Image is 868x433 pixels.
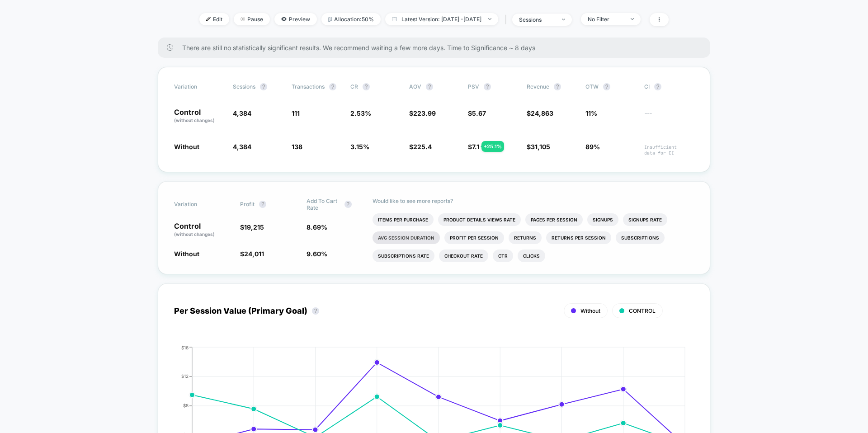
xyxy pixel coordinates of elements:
[413,143,432,151] span: 225.4
[174,198,224,211] span: Variation
[244,223,264,231] span: 19,215
[274,13,317,25] span: Preview
[644,111,694,124] span: ---
[174,83,224,90] span: Variation
[554,83,561,90] button: ?
[292,109,300,117] span: 111
[484,83,491,90] button: ?
[392,17,397,21] img: calendar
[350,143,369,151] span: 3.15 %
[488,18,491,20] img: end
[531,143,550,151] span: 31,105
[182,44,692,52] span: There are still no statistically significant results. We recommend waiting a few more days . Time...
[623,213,667,226] li: Signups Rate
[444,231,504,244] li: Profit Per Session
[241,17,245,21] img: end
[312,307,319,315] button: ?
[363,83,370,90] button: ?
[385,13,498,25] span: Latest Version: [DATE] - [DATE]
[472,109,486,117] span: 5.67
[644,83,694,90] span: CI
[350,83,358,90] span: CR
[629,307,656,314] span: CONTROL
[307,223,327,231] span: 8.69 %
[181,344,189,350] tspan: $16
[527,83,549,90] span: Revenue
[562,19,565,20] img: end
[328,17,332,22] img: rebalance
[580,307,600,314] span: Without
[468,143,479,151] span: $
[240,201,255,207] span: Profit
[183,403,189,408] tspan: $8
[587,213,618,226] li: Signups
[174,231,215,237] span: (without changes)
[321,13,381,25] span: Allocation: 50%
[503,13,512,26] span: |
[585,83,635,90] span: OTW
[244,250,264,258] span: 24,011
[527,143,550,151] span: $
[181,373,189,379] tspan: $12
[233,83,255,90] span: Sessions
[234,13,270,25] span: Pause
[603,83,610,90] button: ?
[260,83,267,90] button: ?
[585,143,600,151] span: 89%
[409,143,432,151] span: $
[631,18,634,20] img: end
[199,13,229,25] span: Edit
[373,213,434,226] li: Items Per Purchase
[588,16,624,23] div: No Filter
[307,198,340,211] span: Add To Cart Rate
[174,108,224,124] p: Control
[468,109,486,117] span: $
[206,17,211,21] img: edit
[259,201,266,208] button: ?
[292,83,325,90] span: Transactions
[546,231,611,244] li: Returns Per Session
[468,83,479,90] span: PSV
[426,83,433,90] button: ?
[174,250,199,258] span: Without
[644,144,694,156] span: Insufficient data for CI
[525,213,583,226] li: Pages Per Session
[438,213,521,226] li: Product Details Views Rate
[439,249,488,262] li: Checkout Rate
[527,109,553,117] span: $
[531,109,553,117] span: 24,863
[493,249,513,262] li: Ctr
[233,143,251,151] span: 4,384
[329,83,336,90] button: ?
[174,222,231,238] p: Control
[233,109,251,117] span: 4,384
[654,83,661,90] button: ?
[174,118,215,123] span: (without changes)
[409,83,421,90] span: AOV
[240,223,264,231] span: $
[307,250,327,258] span: 9.60 %
[373,198,694,204] p: Would like to see more reports?
[292,143,302,151] span: 138
[409,109,436,117] span: $
[413,109,436,117] span: 223.99
[519,16,555,23] div: sessions
[373,231,440,244] li: Avg Session Duration
[373,249,434,262] li: Subscriptions Rate
[472,143,479,151] span: 7.1
[174,143,199,151] span: Without
[518,249,545,262] li: Clicks
[616,231,665,244] li: Subscriptions
[344,201,352,208] button: ?
[481,141,504,152] div: + 25.1 %
[350,109,371,117] span: 2.53 %
[509,231,542,244] li: Returns
[240,250,264,258] span: $
[585,109,597,117] span: 11%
